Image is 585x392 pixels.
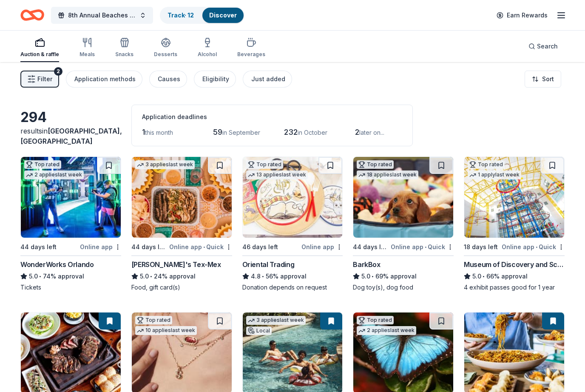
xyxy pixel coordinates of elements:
div: 3 applies last week [135,160,195,169]
div: 1 apply last week [468,170,521,179]
div: Donation depends on request [242,283,343,292]
a: Earn Rewards [491,8,553,23]
div: results [20,126,121,146]
button: Beverages [237,34,265,62]
span: • [536,244,537,250]
div: 4 exhibit passes good for 1 year [464,283,565,292]
a: Home [20,5,44,25]
img: Image for Oriental Trading [243,157,343,238]
span: Sort [542,74,554,84]
div: Just added [251,74,285,84]
button: Desserts [154,34,177,62]
div: Top rated [135,316,172,324]
span: • [203,244,205,250]
div: Top rated [246,160,283,169]
span: • [262,273,264,280]
div: 44 days left [20,242,57,252]
div: 294 [20,109,121,126]
span: Filter [37,74,52,84]
div: [PERSON_NAME]'s Tex-Mex [131,259,221,270]
div: Auction & raffle [20,51,59,58]
div: 74% approval [20,271,121,281]
div: Online app Quick [502,241,565,252]
div: Causes [158,74,180,84]
span: this month [145,129,173,136]
div: 13 applies last week [246,170,308,179]
button: Application methods [66,71,142,88]
div: Desserts [154,51,177,58]
div: 2 applies last week [357,326,416,335]
span: [GEOGRAPHIC_DATA], [GEOGRAPHIC_DATA] [20,127,122,145]
button: Causes [149,71,187,88]
div: Application methods [74,74,136,84]
div: 2 applies last week [24,170,84,179]
div: 2 [54,67,62,76]
div: Food, gift card(s) [131,283,232,292]
div: Online app [80,241,121,252]
div: 66% approval [464,271,565,281]
a: Image for Museum of Discovery and ScienceTop rated1 applylast week18 days leftOnline app•QuickMus... [464,156,565,292]
div: Application deadlines [142,112,402,122]
div: Oriental Trading [242,259,295,270]
div: 18 applies last week [357,170,418,179]
div: Dog toy(s), dog food [353,283,454,292]
button: Search [522,38,565,55]
div: 24% approval [131,271,232,281]
button: Meals [80,34,95,62]
div: Top rated [468,160,505,169]
div: Tickets [20,283,121,292]
span: 2 [355,128,359,136]
span: • [150,273,152,280]
div: 44 days left [353,242,389,252]
span: in September [222,129,260,136]
div: Eligibility [202,74,229,84]
span: 4.8 [251,271,261,281]
img: Image for Museum of Discovery and Science [464,157,564,238]
div: Online app Quick [391,241,454,252]
div: WonderWorks Orlando [20,259,94,270]
button: Track· 12Discover [160,7,244,24]
div: 10 applies last week [135,326,197,335]
span: • [483,273,485,280]
span: later on... [359,129,384,136]
span: 232 [284,128,298,136]
div: Beverages [237,51,265,58]
div: 3 applies last week [246,316,306,325]
button: Auction & raffle [20,34,59,62]
div: Museum of Discovery and Science [464,259,565,270]
div: Local [246,327,272,335]
span: 5.0 [29,271,38,281]
a: Discover [209,11,237,19]
button: Sort [525,71,561,88]
span: in October [298,129,327,136]
div: 44 days left [131,242,168,252]
span: 1 [142,128,145,136]
div: Top rated [24,160,61,169]
span: 5.0 [140,271,149,281]
span: 5.0 [472,271,481,281]
div: 18 days left [464,242,498,252]
div: Online app Quick [169,241,232,252]
a: Track· 12 [168,11,194,19]
a: Image for Oriental TradingTop rated13 applieslast week46 days leftOnline appOriental Trading4.8•5... [242,156,343,292]
a: Image for BarkBoxTop rated18 applieslast week44 days leftOnline app•QuickBarkBox5.0•69% approvalD... [353,156,454,292]
div: Meals [80,51,95,58]
button: Alcohol [198,34,217,62]
img: Image for BarkBox [353,157,453,238]
a: Image for WonderWorks OrlandoTop rated2 applieslast week44 days leftOnline appWonderWorks Orlando... [20,156,121,292]
div: Top rated [357,160,394,169]
div: BarkBox [353,259,380,270]
span: in [20,127,122,145]
span: 59 [213,128,222,136]
button: 8th Annual Beaches Tour of Homes [51,7,153,24]
button: Filter2 [20,71,59,88]
span: 8th Annual Beaches Tour of Homes [68,10,136,20]
span: • [372,273,374,280]
div: Top rated [357,316,394,324]
div: 56% approval [242,271,343,281]
button: Eligibility [194,71,236,88]
button: Snacks [115,34,133,62]
img: Image for WonderWorks Orlando [21,157,121,238]
div: Alcohol [198,51,217,58]
a: Image for Chuy's Tex-Mex3 applieslast week44 days leftOnline app•Quick[PERSON_NAME]'s Tex-Mex5.0•... [131,156,232,292]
